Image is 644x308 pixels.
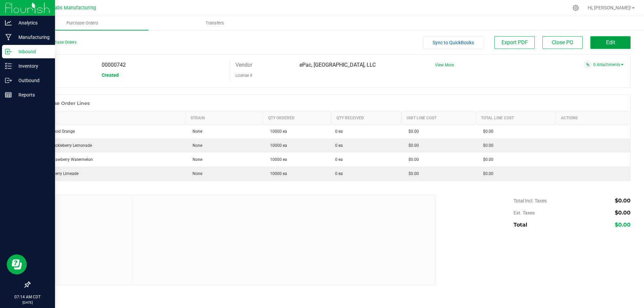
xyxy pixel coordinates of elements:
[335,157,343,163] span: 0 ea
[405,171,419,176] span: $0.00
[5,48,12,55] inline-svg: Inbound
[593,62,624,67] a: 0 Attachments
[102,72,119,78] span: Created
[189,143,202,148] span: None
[405,129,419,134] span: $0.00
[57,20,107,26] span: Purchase Orders
[583,60,592,69] span: Attach a document
[606,39,615,46] span: Edit
[5,91,12,98] inline-svg: Reports
[197,20,233,26] span: Transfers
[615,222,631,228] span: $0.00
[34,157,181,163] div: Pouch Strawberry Watermelon
[435,63,454,67] a: View More
[335,128,343,134] span: 0 ea
[480,143,493,148] span: $0.00
[423,36,483,49] button: Sync to QuickBooks
[16,16,149,30] a: Purchase Orders
[35,200,127,208] span: Notes
[267,143,287,148] span: 10000 ea
[235,70,252,80] label: License #
[102,62,126,68] span: 00000742
[494,36,535,49] button: Export PDF
[405,157,419,162] span: $0.00
[480,171,493,176] span: $0.00
[267,157,287,162] span: 10000 ea
[590,36,631,49] button: Edit
[41,5,96,11] span: Teal Labs Manufacturing
[3,300,52,305] p: [DATE]
[331,112,401,124] th: Qty Received
[615,197,631,204] span: $0.00
[480,157,493,162] span: $0.00
[149,16,281,30] a: Transfers
[34,142,181,148] div: Pouch Huckleberry Lemonade
[476,112,556,124] th: Total Line Cost
[12,48,52,56] p: Inbound
[34,171,181,177] div: Pouch Cherry Limeade
[7,254,27,274] iframe: Resource center
[189,171,202,176] span: None
[235,60,252,70] label: Vendor
[267,171,287,176] span: 10000 ea
[572,5,580,11] div: Manage settings
[552,39,573,46] span: Close PO
[185,112,263,124] th: Strain
[12,19,52,27] p: Analytics
[542,36,583,49] button: Close PO
[514,222,527,228] span: Total
[189,157,202,162] span: None
[5,34,12,41] inline-svg: Manufacturing
[12,33,52,41] p: Manufacturing
[12,62,52,70] p: Inventory
[12,91,52,99] p: Reports
[5,19,12,26] inline-svg: Analytics
[189,129,202,134] span: None
[30,112,185,124] th: Item
[556,112,630,124] th: Actions
[34,128,181,134] div: Pouch Blood Orange
[335,171,343,177] span: 0 ea
[615,209,631,216] span: $0.00
[588,5,631,10] span: Hi, [PERSON_NAME]!
[405,143,419,148] span: $0.00
[401,112,476,124] th: Unit Line Cost
[5,77,12,84] inline-svg: Outbound
[3,294,52,300] p: 07:14 AM CDT
[514,198,547,203] span: Total Incl. Taxes
[12,76,52,84] p: Outbound
[480,129,493,134] span: $0.00
[300,62,376,68] span: ePac, [GEOGRAPHIC_DATA], LLC
[37,101,90,106] h1: Purchase Order Lines
[514,210,535,215] span: Est. Taxes
[263,112,331,124] th: Qty Ordered
[433,40,474,45] span: Sync to QuickBooks
[267,129,287,134] span: 10000 ea
[501,39,528,46] span: Export PDF
[335,142,343,148] span: 0 ea
[5,63,12,69] inline-svg: Inventory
